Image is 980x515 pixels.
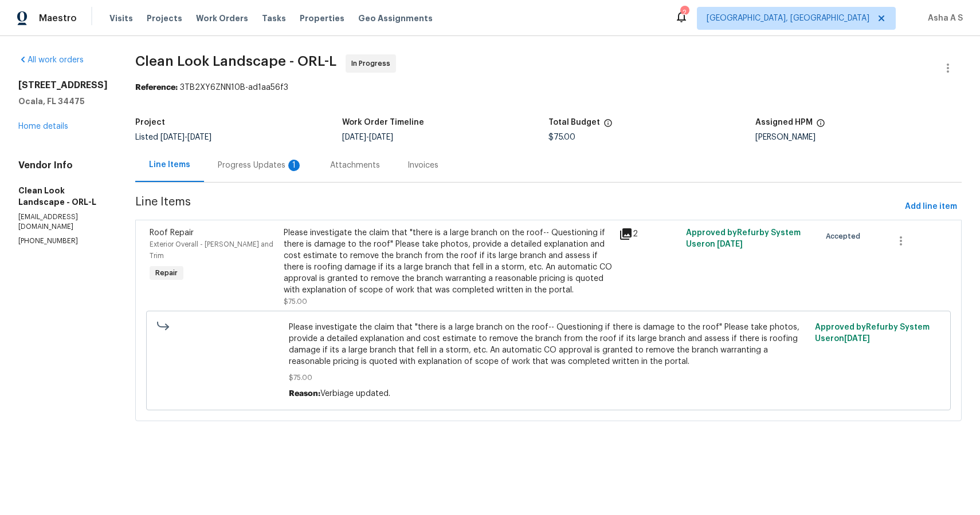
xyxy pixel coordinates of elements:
[150,241,273,259] span: Exterior Overall - [PERSON_NAME] and Trim
[18,212,108,232] p: [EMAIL_ADDRESS][DOMAIN_NAME]
[603,118,613,133] span: The total cost of line items that have been proposed by Opendoor. This sum includes line items th...
[149,159,190,171] div: Line Items
[707,13,869,24] span: [GEOGRAPHIC_DATA], [GEOGRAPHIC_DATA]
[135,196,900,217] span: Line Items
[18,236,108,246] p: [PHONE_NUMBER]
[18,80,108,91] h2: [STREET_ADDRESS]
[826,231,865,242] span: Accepted
[680,7,688,18] div: 2
[342,133,366,141] span: [DATE]
[289,372,809,383] span: $75.00
[548,118,600,126] h5: Total Budget
[358,13,433,24] span: Geo Assignments
[755,133,962,141] div: [PERSON_NAME]
[717,240,743,248] span: [DATE]
[816,118,825,133] span: The hpm assigned to this work order.
[923,13,963,24] span: Asha A S
[844,335,870,343] span: [DATE]
[147,13,182,24] span: Projects
[320,390,390,398] span: Verbiage updated.
[407,160,438,171] div: Invoices
[135,82,962,93] div: 3TB2XY6ZNN10B-ad1aa56f3
[330,160,380,171] div: Attachments
[815,323,930,343] span: Approved by Refurby System User on
[284,227,612,296] div: Please investigate the claim that "there is a large branch on the roof-- Questioning if there is ...
[18,122,68,130] a: Home details
[686,229,801,248] span: Approved by Refurby System User on
[300,13,344,24] span: Properties
[187,133,211,141] span: [DATE]
[135,54,336,68] span: Clean Look Landscape - ORL-L
[135,118,165,126] h5: Project
[619,227,679,241] div: 2
[218,160,303,171] div: Progress Updates
[18,96,108,107] h5: Ocala, FL 34475
[109,13,133,24] span: Visits
[160,133,185,141] span: [DATE]
[342,133,393,141] span: -
[135,84,178,92] b: Reference:
[151,267,182,279] span: Repair
[905,200,957,214] span: Add line item
[150,229,194,237] span: Roof Repair
[548,133,575,141] span: $75.00
[288,160,300,171] div: 1
[342,118,424,126] h5: Work Order Timeline
[39,13,77,24] span: Maestro
[755,118,813,126] h5: Assigned HPM
[351,58,395,69] span: In Progress
[196,13,248,24] span: Work Orders
[284,298,307,305] span: $75.00
[289,390,320,398] span: Reason:
[160,133,211,141] span: -
[135,133,211,141] span: Listed
[18,56,84,64] a: All work orders
[262,14,286,22] span: Tasks
[18,160,108,171] h4: Vendor Info
[369,133,393,141] span: [DATE]
[900,196,962,217] button: Add line item
[18,185,108,208] h5: Clean Look Landscape - ORL-L
[289,322,809,367] span: Please investigate the claim that "there is a large branch on the roof-- Questioning if there is ...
